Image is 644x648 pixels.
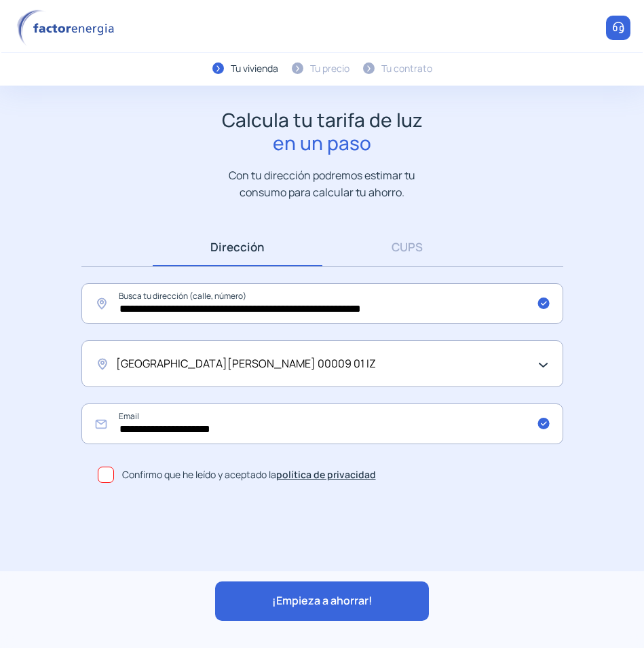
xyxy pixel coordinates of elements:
span: ¡Empieza a ahorrar! [272,592,373,610]
span: [GEOGRAPHIC_DATA][PERSON_NAME] 00009 01 IZ [116,355,376,373]
img: llamar [611,21,625,35]
span: Confirmo que he leído y aceptado la [122,467,376,482]
a: política de privacidad [276,468,376,481]
span: en un paso [222,132,423,155]
div: Tu precio [310,61,349,76]
a: CUPS [322,228,492,266]
a: Dirección [153,228,322,266]
div: Tu vivienda [231,61,278,76]
img: logo factor [14,10,122,47]
div: Tu contrato [381,61,432,76]
p: Con tu dirección podremos estimar tu consumo para calcular tu ahorro. [215,167,429,200]
h1: Calcula tu tarifa de luz [222,109,423,154]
